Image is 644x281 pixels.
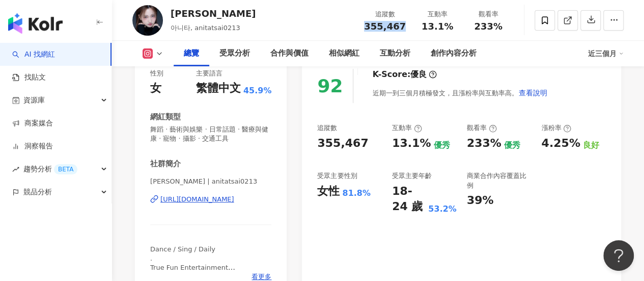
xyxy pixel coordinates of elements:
[171,7,256,20] div: [PERSON_NAME]
[12,49,55,60] a: searchAI 找網紅
[184,47,199,60] div: 總覽
[541,136,580,151] div: 4.25%
[12,72,46,83] a: 找貼文
[588,45,624,62] div: 近三個月
[270,47,309,60] div: 合作與價值
[422,21,453,32] span: 13.1%
[518,89,547,97] span: 查看說明
[467,193,494,209] div: 39%
[317,123,337,133] div: 追蹤數
[132,5,163,36] img: KOL Avatar
[171,24,240,32] span: 아니타, anitatsai0213
[469,9,508,19] div: 觀看率
[23,158,77,181] span: 趨勢分析
[12,118,53,129] a: 商案媒合
[504,140,520,151] div: 優秀
[317,171,357,181] div: 受眾主要性別
[150,159,181,169] div: 社群簡介
[150,81,161,96] div: 女
[243,85,272,96] span: 45.9%
[433,140,450,151] div: 優秀
[150,69,163,78] div: 性別
[392,184,426,215] div: 18-24 歲
[372,69,437,80] div: K-Score :
[364,9,406,19] div: 追蹤數
[150,177,271,186] span: [PERSON_NAME] | anitatsai0213
[150,195,271,204] a: [URL][DOMAIN_NAME]
[54,164,77,174] div: BETA
[364,21,406,32] span: 355,467
[317,136,368,151] div: 355,467
[219,47,250,60] div: 受眾分析
[12,141,53,151] a: 洞察報告
[196,69,222,78] div: 主要語言
[342,188,371,199] div: 81.8%
[392,123,422,133] div: 互動率
[150,112,181,122] div: 網紅類型
[329,47,359,60] div: 相似網紅
[518,83,547,103] button: 查看說明
[23,89,45,112] span: 資源庫
[467,136,501,151] div: 233%
[150,125,271,143] span: 舞蹈 · 藝術與娛樂 · 日常話題 · 醫療與健康 · 寵物 · 攝影 · 交通工具
[467,171,531,190] div: 商業合作內容覆蓋比例
[603,240,634,271] iframe: Help Scout Beacon - Open
[317,75,343,96] div: 92
[428,203,457,215] div: 53.2%
[392,171,432,181] div: 受眾主要年齡
[418,9,457,19] div: 互動率
[583,140,599,151] div: 良好
[196,81,241,96] div: 繁體中文
[8,13,63,34] img: logo
[12,166,19,173] span: rise
[392,136,431,151] div: 13.1%
[410,69,427,80] div: 優良
[23,181,52,203] span: 競品分析
[372,83,547,103] div: 近期一到三個月積極發文，且漲粉率與互動率高。
[474,21,502,32] span: 233%
[541,123,571,133] div: 漲粉率
[160,195,234,204] div: [URL][DOMAIN_NAME]
[380,47,410,60] div: 互動分析
[317,184,340,199] div: 女性
[467,123,497,133] div: 觀看率
[431,47,477,60] div: 創作內容分析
